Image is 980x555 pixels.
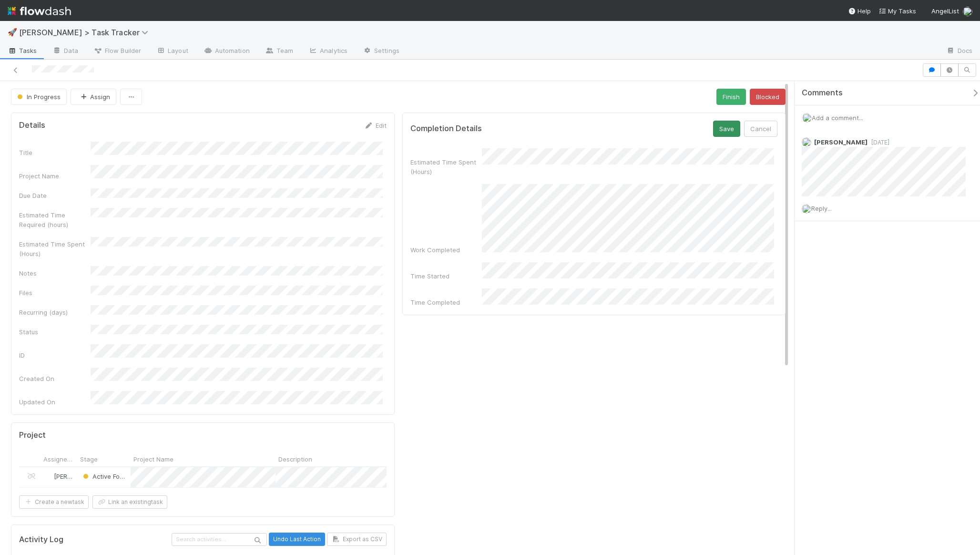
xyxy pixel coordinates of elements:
[172,533,267,546] input: Search activities...
[812,114,863,122] span: Add a comment...
[257,44,301,59] a: Team
[45,473,52,480] img: avatar_8e0a024e-b700-4f9f-aecf-6f1e79dccd3c.png
[19,121,45,130] h5: Details
[8,46,37,55] span: Tasks
[8,3,71,19] img: logo-inverted-e16ddd16eac7371096b0.svg
[19,171,91,181] div: Project Name
[868,139,889,146] span: [DATE]
[19,28,153,37] span: [PERSON_NAME] > Task Tracker
[19,327,91,337] div: Status
[196,44,257,59] a: Automation
[149,44,196,59] a: Layout
[19,397,91,407] div: Updated On
[133,454,174,464] span: Project Name
[327,533,387,546] button: Export as CSV
[364,122,387,129] a: Edit
[716,89,746,105] button: Finish
[43,454,75,464] span: Assigned To
[301,44,355,59] a: Analytics
[19,350,91,360] div: ID
[81,472,126,481] div: Active Focus (Current Week)
[86,44,149,59] a: Flow Builder
[278,454,312,464] span: Description
[802,137,811,147] img: avatar_8e0a024e-b700-4f9f-aecf-6f1e79dccd3c.png
[410,245,482,255] div: Work Completed
[19,239,91,258] div: Estimated Time Spent (Hours)
[80,454,98,464] span: Stage
[931,7,959,15] span: AngelList
[713,121,740,137] button: Save
[92,495,167,509] button: Link an existingtask
[811,205,832,212] span: Reply...
[19,308,91,317] div: Recurring (days)
[410,157,482,176] div: Estimated Time Spent (Hours)
[19,495,89,509] button: Create a newtask
[19,268,91,278] div: Notes
[802,88,843,98] span: Comments
[45,44,86,59] a: Data
[15,93,61,101] span: In Progress
[939,44,980,59] a: Docs
[93,46,141,55] span: Flow Builder
[19,535,170,545] h5: Activity Log
[410,124,482,134] h5: Completion Details
[878,7,916,15] span: My Tasks
[802,204,811,214] img: avatar_8e0a024e-b700-4f9f-aecf-6f1e79dccd3c.png
[814,138,868,146] span: [PERSON_NAME]
[8,28,17,36] span: 🚀
[848,6,871,16] div: Help
[355,44,407,59] a: Settings
[410,271,482,281] div: Time Started
[54,473,102,480] span: [PERSON_NAME]
[19,374,91,383] div: Created On
[750,89,786,105] button: Blocked
[19,148,91,157] div: Title
[44,472,72,481] div: [PERSON_NAME]
[19,431,46,440] h5: Project
[11,89,67,105] button: In Progress
[410,298,482,307] div: Time Completed
[744,121,777,137] button: Cancel
[963,7,972,16] img: avatar_8e0a024e-b700-4f9f-aecf-6f1e79dccd3c.png
[19,210,91,229] div: Estimated Time Required (hours)
[71,89,116,105] button: Assign
[269,533,325,546] button: Undo Last Action
[19,288,91,298] div: Files
[878,6,916,16] a: My Tasks
[19,191,91,200] div: Due Date
[81,473,177,480] span: Active Focus (Current Week)
[802,113,812,123] img: avatar_8e0a024e-b700-4f9f-aecf-6f1e79dccd3c.png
